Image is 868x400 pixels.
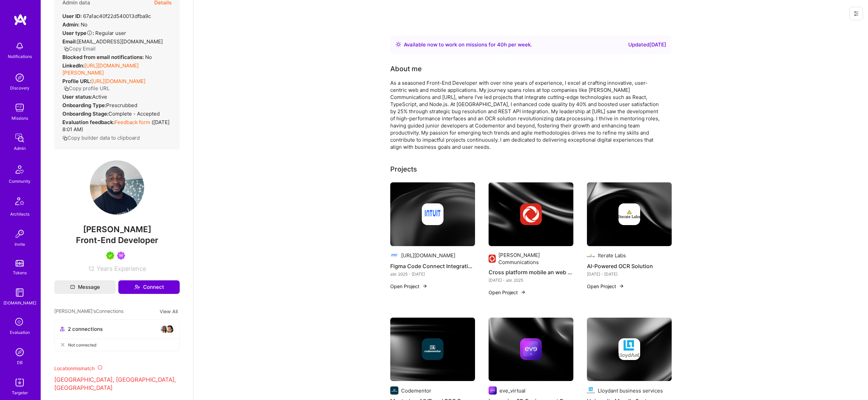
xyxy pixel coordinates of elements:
button: 2 connectionsavataravatarNot connected [54,319,180,351]
img: Company logo [520,203,542,225]
p: [GEOGRAPHIC_DATA], [GEOGRAPHIC_DATA], [GEOGRAPHIC_DATA] [54,376,180,392]
strong: Onboarding Stage: [62,111,108,117]
span: Active [92,94,107,100]
span: 2 connections [68,325,103,333]
button: Copy Email [64,45,96,52]
div: About me [390,64,422,74]
div: Regular user [62,29,126,37]
img: arrow-right [619,283,624,289]
button: Copy builder data to clipboard [62,134,140,141]
img: avatar [160,325,169,333]
h4: Figma Code Connect Integration + React [390,262,475,271]
div: Community [9,178,31,185]
i: icon SelectionTeam [13,316,26,329]
div: eve_virtual [499,387,526,394]
span: prescrubbed [106,102,137,108]
div: Iterate Labs [598,252,626,259]
button: Copy profile URL [64,85,110,92]
h4: AI-Powered OCR Solution [587,262,672,271]
div: [URL][DOMAIN_NAME] [401,252,455,259]
div: [DOMAIN_NAME] [3,299,36,306]
strong: Profile URL: [62,78,91,84]
strong: User status: [62,94,92,100]
div: ( [DATE] 8:01 AM ) [62,119,172,133]
img: Company logo [390,252,398,260]
i: icon Copy [64,86,69,91]
img: cover [587,318,672,381]
span: Not connected [68,341,96,348]
img: User Avatar [90,160,144,215]
button: Message [54,280,116,294]
img: Company logo [587,386,595,395]
div: Codementor [401,387,431,394]
div: As a seasoned Front-End Developer with over nine years of experience, I excel at crafting innovat... [390,79,662,151]
img: cover [390,318,475,381]
div: No [62,54,152,61]
div: 67a1ac40f22d540013dfba9c [62,13,151,20]
i: icon Copy [62,136,67,141]
strong: User ID: [62,13,82,19]
img: Company logo [489,255,496,263]
span: [EMAIL_ADDRESS][DOMAIN_NAME] [77,38,163,45]
span: Years Experience [97,265,146,272]
img: Company logo [520,338,542,360]
div: Notifications [8,53,32,60]
img: Architects [12,194,28,211]
div: Location mismatch [54,365,180,372]
img: Company logo [618,203,640,225]
i: icon Collaborator [60,326,65,332]
img: cover [587,182,672,246]
button: Connect [118,280,180,294]
button: View All [158,307,180,315]
img: tokens [16,260,24,266]
img: Company logo [618,338,640,360]
a: [URL][DOMAIN_NAME] [91,78,145,84]
div: Available now to work on missions for h per week . [404,41,532,49]
div: DB [17,359,23,366]
div: Evaluation [10,329,30,336]
strong: Blocked from email notifications: [62,54,145,60]
span: 12 [88,265,95,272]
h4: Cross platform mobile an web platform development [489,268,573,277]
div: [DATE] - [DATE] [587,271,672,278]
a: [URL][DOMAIN_NAME][PERSON_NAME] [62,62,139,76]
div: [PERSON_NAME] Communications [498,252,573,266]
button: Open Project [390,283,428,290]
div: Invite [15,241,25,248]
i: Help [86,30,93,36]
div: Targeter [12,389,28,396]
div: Projects [390,164,417,174]
strong: Evaluation feedback: [62,119,115,125]
img: Company logo [587,252,595,260]
img: cover [489,182,573,246]
img: Company logo [489,386,497,395]
img: Been on Mission [117,252,125,260]
strong: User type : [62,30,94,36]
img: logo [14,14,27,26]
a: Feedback form [115,119,150,125]
i: icon Connect [134,284,140,290]
div: Missions [12,115,28,122]
button: Open Project [489,289,526,296]
i: icon CloseGray [60,342,65,347]
div: Discovery [10,84,29,92]
span: 40 [497,41,504,48]
img: guide book [13,286,26,299]
span: Front-End Developer [76,235,158,245]
div: No [62,21,87,28]
img: A.Teamer in Residence [106,252,114,260]
i: icon Mail [70,285,75,289]
div: Architects [10,211,29,218]
img: arrow-right [422,283,428,289]
strong: Admin: [62,21,79,28]
button: Open Project [587,283,624,290]
span: [PERSON_NAME] [54,224,180,235]
strong: Onboarding Type: [62,102,106,108]
img: discovery [13,71,26,84]
img: teamwork [13,101,26,115]
div: abr. 2025 - [DATE] [390,271,475,278]
img: Company logo [390,386,398,395]
strong: LinkedIn: [62,62,84,69]
i: icon Copy [64,46,69,52]
div: [DATE] - abr. 2025 [489,277,573,284]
